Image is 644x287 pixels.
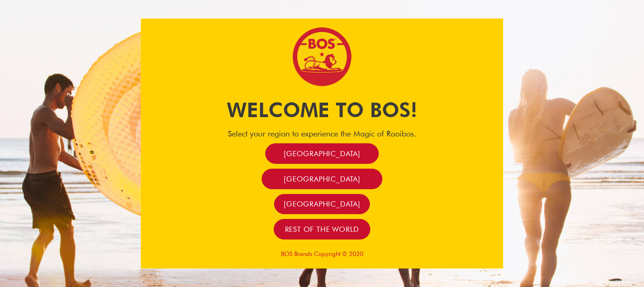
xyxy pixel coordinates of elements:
p: BOS Brands Copyright © 2020 [141,250,503,258]
h1: Welcome to BOS! [141,96,503,124]
h4: Select your region to experience the Magic of Rooibos. [141,129,503,138]
a: Rest of the world [274,219,371,240]
a: [GEOGRAPHIC_DATA] [274,194,370,215]
span: Rest of the world [285,225,359,234]
img: Bos Brands [292,27,352,87]
span: [GEOGRAPHIC_DATA] [284,174,360,184]
span: [GEOGRAPHIC_DATA] [284,199,360,209]
a: [GEOGRAPHIC_DATA] [265,143,379,164]
a: [GEOGRAPHIC_DATA] [262,169,382,189]
span: [GEOGRAPHIC_DATA] [284,149,360,158]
